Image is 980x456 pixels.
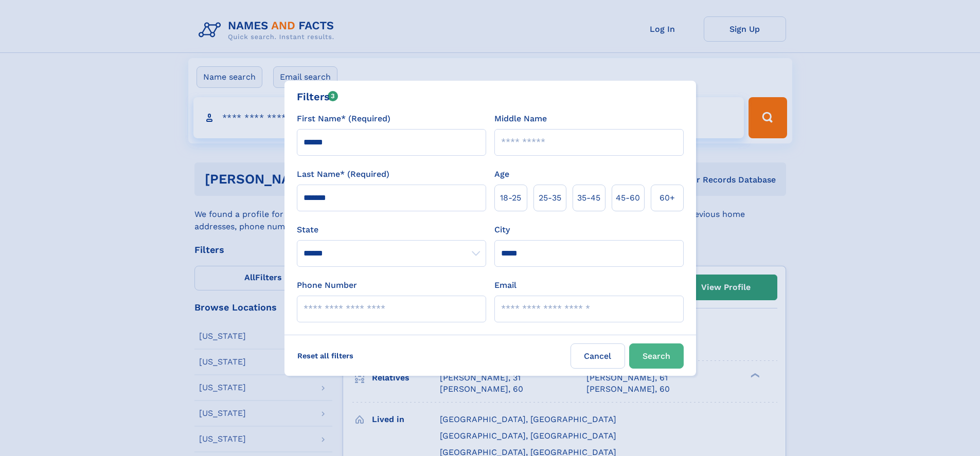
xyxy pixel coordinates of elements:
[494,113,547,125] label: Middle Name
[297,113,390,125] label: First Name* (Required)
[660,192,675,204] span: 60+
[291,343,360,368] label: Reset all filters
[297,168,389,180] label: Last Name* (Required)
[616,192,640,204] span: 45‑60
[494,168,509,180] label: Age
[629,343,684,369] button: Search
[539,192,561,204] span: 25‑35
[297,89,338,104] div: Filters
[297,279,357,291] label: Phone Number
[494,279,516,291] label: Email
[500,192,521,204] span: 18‑25
[297,224,486,236] label: State
[571,343,625,369] label: Cancel
[577,192,600,204] span: 35‑45
[494,224,510,236] label: City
